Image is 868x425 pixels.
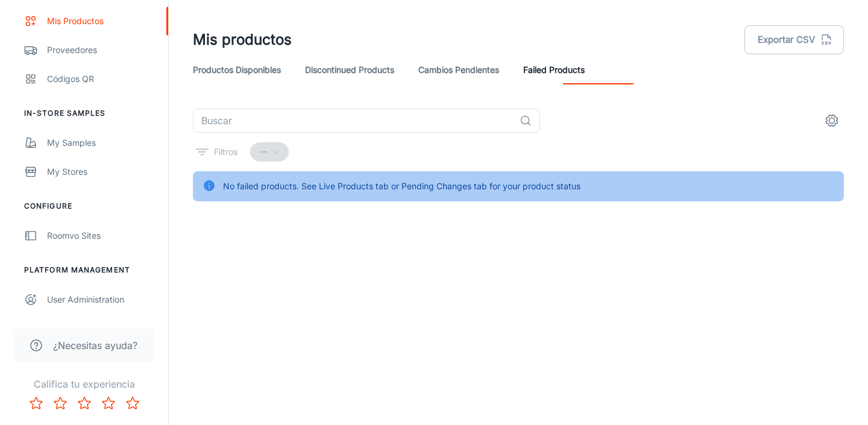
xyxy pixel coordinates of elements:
[523,55,585,84] a: Failed Products
[193,55,281,84] a: Productos disponibles
[223,175,580,198] div: No failed products. See Live Products tab or Pending Changes tab for your product status
[47,165,156,178] div: My Stores
[193,29,292,51] h1: Mis productos
[47,72,156,86] div: Códigos QR
[820,109,844,133] button: settings
[47,43,156,57] div: Proveedores
[305,55,394,84] a: Discontinued Products
[193,109,515,133] input: Buscar
[418,55,499,84] a: Cambios pendientes
[47,229,156,242] div: Roomvo Sites
[47,14,156,28] div: Mis productos
[744,25,844,54] button: Exportar CSV
[47,136,156,150] div: My Samples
